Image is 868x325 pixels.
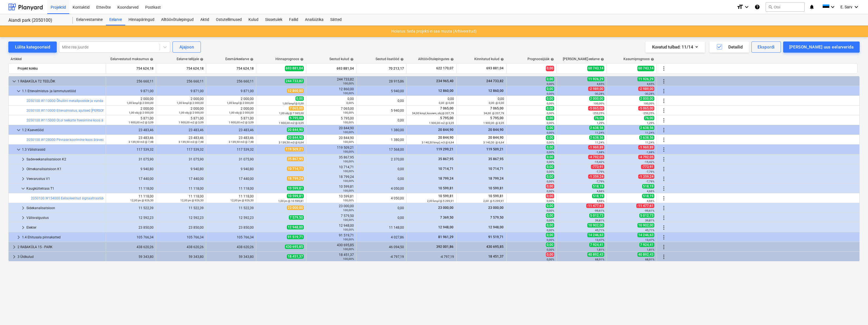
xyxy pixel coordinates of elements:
[546,106,554,111] span: 0,00
[179,121,204,124] small: 1 900,00 m2 @ 3,09
[158,167,204,171] div: 9 940,80
[208,79,254,83] div: 256 660,11
[840,5,852,9] span: E. Sarv
[289,106,304,111] span: 7 065,00
[8,57,106,61] div: Artikkel
[20,166,26,172] span: keyboard_arrow_right
[647,121,654,124] small: 1,29%
[309,97,354,105] div: 0,00
[488,89,504,93] span: 12 860,00
[127,101,154,104] small: 1,00 kmpl @ 2 000,00
[754,4,760,10] i: Abikeskus
[660,78,667,85] span: Rohkem tegevusi
[595,141,604,144] small: 11,24%
[343,140,354,143] small: 100,00%
[11,244,18,250] span: keyboard_arrow_right
[660,117,667,124] span: Rohkem tegevusi
[660,224,667,231] span: Rohkem tegevusi
[546,66,554,71] span: 0,00
[172,41,201,53] button: Ajajoon
[483,121,504,124] small: 1 900,00 @ 3,05
[15,43,50,51] div: Lülita kategooriaid
[309,126,354,134] div: 20 844,90
[449,58,454,61] span: help
[108,79,154,83] div: 256 660,11
[547,151,554,154] small: 0,00%
[15,88,22,94] span: keyboard_arrow_down
[229,111,254,114] small: 1,00 obj @ 2 000,00
[409,97,454,105] div: 0,00
[129,111,154,114] small: 1,00 obj @ 2 000,00
[660,146,667,153] span: Rohkem tegevusi
[285,79,304,83] span: 244 733,82
[488,167,504,171] span: 10 714,71
[343,150,354,153] small: 100,00%
[439,101,454,104] small: 0,00 @ 0,00
[589,135,604,140] span: 2 638,56
[488,157,504,161] span: 35 867,95
[26,99,136,103] a: 2050100.W110000 Õhuliini metallpostide ja vundamentide utiliseerimine
[177,57,203,61] div: Eelarve tellijale
[26,165,103,174] div: Olmekanalisatsioon K1
[213,14,245,25] div: Ostutellimused
[588,155,604,159] span: -4 792,05
[15,146,22,153] span: keyboard_arrow_down
[208,128,254,132] div: 23 483,46
[343,121,354,124] small: 100,00%
[129,140,154,143] small: 3 139,50 m3 @ 7,48
[20,185,26,192] span: keyboard_arrow_down
[789,43,854,51] div: [PERSON_NAME] uus eelarverida
[208,116,254,124] div: 5 871,00
[125,14,158,25] div: Hinnapäringud
[766,2,805,12] button: Otsi
[282,102,304,105] small: 1,00 kmpl @ 0,00
[229,140,254,143] small: 3 139,50 m3 @ 7,48
[26,155,103,164] div: Sadeveekanalisatsioon K2
[593,102,604,105] small: 100,00%
[643,102,654,105] small: 100,00%
[639,126,654,130] span: 2 638,56
[22,145,103,154] div: 1.3 Välistrassid
[73,14,106,25] div: Eelarvestamine
[179,43,194,51] div: Ajajoon
[197,14,213,25] a: Aktid
[840,298,868,325] iframe: Chat Widget
[11,253,18,260] span: keyboard_arrow_right
[436,79,454,83] span: 234 965,40
[486,66,504,71] span: 693 881,04
[11,78,18,85] span: keyboard_arrow_down
[660,185,667,192] span: Rohkem tegevusi
[647,82,654,85] small: 4,65%
[587,66,604,71] span: 60 743,14
[22,87,103,96] div: 1.1 Ettevalmistus- ja lammutustööd
[287,135,304,140] span: 20 844,90
[108,64,154,73] div: 754 624,18
[660,107,667,114] span: Rohkem tegevusi
[660,195,667,202] span: Rohkem tegevusi
[26,109,128,113] a: 2050100.W110000 Ettevalmistus, ajutised [PERSON_NAME] platsid
[546,165,554,169] span: 0,00
[158,14,197,25] a: Alltöövõtulepingud
[208,167,254,171] div: 9 940,80
[343,111,354,114] small: 100,00%
[31,196,192,200] a: 2050100.W154000 Eelisoleeritud signaaltraatidega toru DN200/400; DN200/355, sh põlved, muhvid, otsad
[660,214,667,221] span: Rohkem tegevusi
[391,28,477,34] p: Hoiatus: Seda projekti ei saa muuta (Arhiveeritud)
[359,148,404,151] div: 17 568,00
[743,4,750,10] i: keyboard_arrow_down
[158,107,204,114] div: 2 000,00
[440,106,454,110] span: 7 065,00
[149,58,153,61] span: help
[597,121,604,124] small: 1,29%
[287,167,304,171] span: 10 714,71
[829,4,836,10] i: keyboard_arrow_down
[309,165,354,173] div: 10 714,71
[327,14,345,25] a: Sätted
[158,116,204,124] div: 5 871,00
[309,146,354,153] div: 119 509,21
[486,147,504,151] span: 119 509,21
[343,92,354,95] small: 100,00%
[275,57,304,61] div: Hinnaprognoos
[412,112,454,115] small: 34,00 kmpl, koorem, obj @ 207,79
